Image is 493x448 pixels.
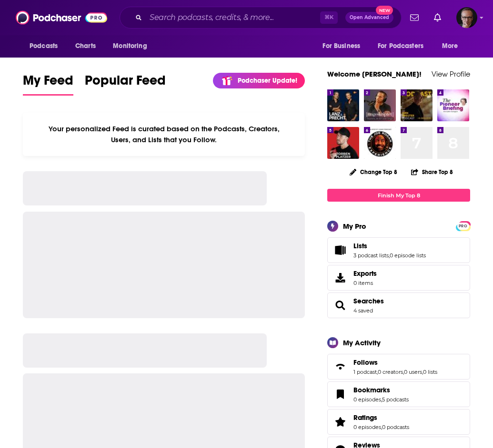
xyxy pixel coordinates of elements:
[353,242,367,250] span: Lists
[353,424,381,430] a: 0 episodes
[382,396,409,403] a: 5 podcasts
[120,7,402,29] div: Search podcasts, credits, & more...
[146,10,320,25] input: Search podcasts, credits, & more...
[377,369,378,375] span: ,
[75,39,96,53] span: Charts
[331,243,350,257] a: Lists
[422,369,423,375] span: ,
[401,89,433,121] img: Der Dirk Kreuter Podcast
[353,396,381,403] a: 0 episodes
[23,72,73,94] span: My Feed
[350,15,389,20] span: Open Advanced
[406,10,423,26] a: Show notifications dropdown
[331,271,350,284] span: Exports
[437,89,469,121] img: The Pioneer Briefing - Nachrichten aus Politik und Wirtschaft
[353,358,378,367] span: Follows
[320,11,338,24] span: ⌘ K
[344,166,403,178] button: Change Top 8
[85,72,166,94] span: Popular Feed
[85,72,166,96] a: Popular Feed
[327,381,470,407] span: Bookmarks
[353,269,377,278] span: Exports
[353,413,377,422] span: Ratings
[331,299,350,312] a: Searches
[353,386,409,394] a: Bookmarks
[327,409,470,435] span: Ratings
[353,413,409,422] a: Ratings
[378,369,403,375] a: 0 creators
[423,369,437,375] a: 0 lists
[106,37,159,55] button: open menu
[69,37,101,55] a: Charts
[327,127,359,159] img: Doppelter Espresso
[353,297,384,305] a: Searches
[353,369,377,375] a: 1 podcast
[113,39,147,53] span: Monitoring
[372,37,437,55] button: open menu
[378,39,423,53] span: For Podcasters
[456,7,477,28] img: User Profile
[331,360,350,373] a: Follows
[457,223,469,230] span: PRO
[390,252,426,259] a: 0 episode lists
[353,358,437,367] a: Follows
[432,69,470,78] a: View Profile
[389,252,390,259] span: ,
[353,252,389,259] a: 3 podcast lists
[322,39,360,53] span: For Business
[457,222,469,229] a: PRO
[331,415,350,429] a: Ratings
[23,37,70,55] button: open menu
[343,338,381,347] div: My Activity
[376,6,393,15] span: New
[23,72,73,96] a: My Feed
[442,39,458,53] span: More
[404,369,422,375] a: 0 users
[430,10,445,26] a: Show notifications dropdown
[382,424,409,430] a: 0 podcasts
[381,396,382,403] span: ,
[353,280,377,286] span: 0 items
[345,12,393,23] button: Open AdvancedNew
[411,163,453,181] button: Share Top 8
[327,89,359,121] img: LANZ & PRECHT
[327,189,470,202] a: Finish My Top 8
[435,37,470,55] button: open menu
[327,265,470,291] a: Exports
[353,386,390,394] span: Bookmarks
[327,69,422,78] a: Welcome [PERSON_NAME]!
[316,37,372,55] button: open menu
[364,127,396,159] img: The Joe Rogan Experience
[456,7,477,28] button: Show profile menu
[327,354,470,380] span: Follows
[403,369,404,375] span: ,
[343,222,366,231] div: My Pro
[381,424,382,430] span: ,
[353,307,373,314] a: 4 saved
[23,113,305,156] div: Your personalized Feed is curated based on the Podcasts, Creators, Users, and Lists that you Follow.
[30,39,58,53] span: Podcasts
[16,9,107,27] img: Podchaser - Follow, Share and Rate Podcasts
[331,388,350,401] a: Bookmarks
[327,237,470,263] span: Lists
[456,7,477,28] span: Logged in as experts2podcasts
[353,242,426,250] a: Lists
[364,89,396,121] img: {ungeskriptet} - Gespräche, die dich weiter bringen
[327,292,470,318] span: Searches
[238,77,297,85] p: Podchaser Update!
